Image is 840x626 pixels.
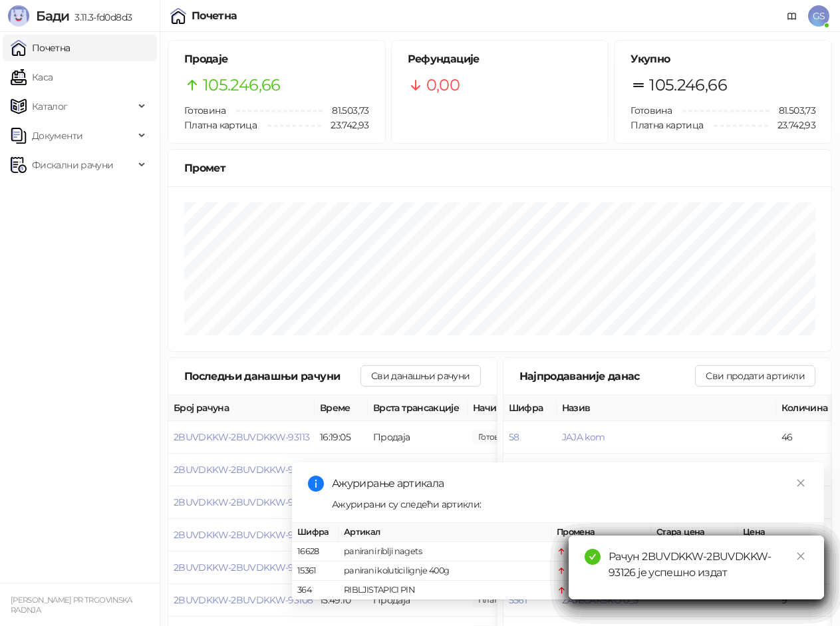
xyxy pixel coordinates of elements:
[368,395,468,421] th: Врста трансакције
[315,454,368,486] td: 16:05:20
[519,368,696,385] div: Најпродаваније данас
[776,421,836,454] td: 46
[36,8,69,24] span: Бади
[174,496,307,508] button: 2BUVDKKW-2BUVDKKW-93111
[292,542,339,561] td: 16628
[408,51,593,67] h5: Рефундације
[695,365,815,387] button: Сви продати артикли
[738,523,824,542] th: Цена
[174,594,313,606] button: 2BUVDKKW-2BUVDKKW-93108
[11,64,53,90] a: Каса
[174,529,310,541] button: 2BUVDKKW-2BUVDKKW-93110
[360,365,480,387] button: Сви данашњи рачуни
[473,430,518,444] span: 510,00
[332,476,808,492] div: Ажурирање артикала
[339,542,551,561] td: panirani riblji nagets
[551,523,651,542] th: Промена
[192,11,237,21] div: Почетна
[776,454,836,486] td: 24
[184,51,369,67] h5: Продаје
[585,549,601,565] span: check-circle
[768,118,815,132] span: 23.742,93
[11,35,70,61] a: Почетна
[32,93,68,120] span: Каталог
[781,5,803,27] a: Документација
[609,549,808,581] div: Рачун 2BUVDKKW-2BUVDKKW-93126 је успешно издат
[793,476,808,490] a: Close
[308,476,324,492] span: info-circle
[651,523,738,542] th: Стара цена
[630,51,815,67] h5: Укупно
[630,104,672,116] span: Готовина
[321,118,368,132] span: 23.742,93
[630,119,703,131] span: Платна картица
[203,73,281,98] span: 105.246,66
[426,73,460,98] span: 0,00
[368,421,468,454] td: Продаја
[649,73,727,98] span: 105.246,66
[174,431,309,443] button: 2BUVDKKW-2BUVDKKW-93113
[184,160,815,176] div: Промет
[776,395,836,421] th: Количина
[796,551,805,561] span: close
[315,395,368,421] th: Време
[796,478,805,488] span: close
[339,561,551,581] td: panirani kolutici lignje 400g
[8,5,29,27] img: Logo
[184,104,225,116] span: Готовина
[332,497,808,512] div: Ажурирани су следећи артикли:
[315,421,368,454] td: 16:19:05
[184,119,257,131] span: Платна картица
[323,103,368,118] span: 81.503,73
[32,152,113,178] span: Фискални рачуни
[339,581,551,600] td: RIBLJISTAPICI PIN
[808,5,829,27] span: GS
[174,561,313,573] button: 2BUVDKKW-2BUVDKKW-93109
[168,395,315,421] th: Број рачуна
[557,395,776,421] th: Назив
[292,561,339,581] td: 15361
[368,454,468,486] td: Продаја
[32,122,82,149] span: Документи
[509,431,519,443] button: 58
[339,523,551,542] th: Артикал
[292,523,339,542] th: Шифра
[69,11,132,23] span: 3.11.3-fd0d8d3
[793,549,808,563] a: Close
[503,395,557,421] th: Шифра
[292,581,339,600] td: 364
[174,464,309,476] button: 2BUVDKKW-2BUVDKKW-93112
[468,395,601,421] th: Начини плаћања
[770,103,815,118] span: 81.503,73
[184,368,360,385] div: Последњи данашњи рачуни
[11,595,132,615] small: [PERSON_NAME] PR TRGOVINSKA RADNJA
[562,431,605,443] button: JAJA kom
